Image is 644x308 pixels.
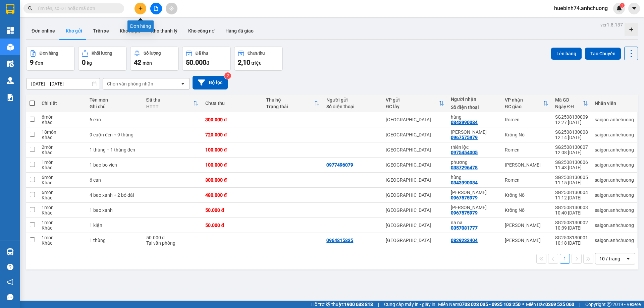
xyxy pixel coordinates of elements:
button: caret-down [628,3,640,14]
span: question-circle [7,264,13,270]
div: Đơn hàng [40,51,58,56]
div: Krông Nô [505,192,548,198]
div: Romen [505,117,548,122]
div: Thu hộ [266,97,314,103]
div: saigon.anhchuong [595,132,634,137]
div: Tên món [90,97,140,103]
div: SG2508130008 [555,129,588,135]
div: Khác [42,135,83,140]
div: hùng [451,114,498,120]
span: | [378,301,379,308]
svg: open [180,81,185,86]
div: 50.000 đ [205,207,259,213]
span: ⚪️ [522,303,524,306]
span: 42 [134,58,141,66]
div: saigon.anhchuong [595,177,634,183]
div: ĐC lấy [386,104,439,109]
span: copyright [607,302,611,307]
div: [GEOGRAPHIC_DATA] [386,147,444,152]
th: Toggle SortBy [382,95,447,112]
img: solution-icon [7,94,14,101]
div: saigon.anhchuong [595,117,634,122]
strong: 1900 633 818 [344,302,373,307]
div: 10:40 [DATE] [555,210,588,215]
div: 6 can [90,117,140,122]
img: logo-vxr [6,4,14,14]
span: kg [87,60,92,66]
button: Trên xe [88,23,114,39]
img: icon-new-feature [616,5,622,11]
div: 1 bao xanh [90,207,140,213]
th: Toggle SortBy [552,95,591,112]
div: Khác [42,195,83,200]
div: Ngày ĐH [555,104,583,109]
button: aim [166,3,177,14]
button: Chưa thu2,10 triệu [234,47,283,71]
button: Tạo Chuyến [585,48,621,60]
div: 0343990084 [451,120,478,125]
span: triệu [251,60,262,66]
div: 9 cuộn đen + 9 thùng [90,132,140,137]
strong: 0369 525 060 [545,302,574,307]
button: Khối lượng0kg [78,47,127,71]
div: 6 món [42,190,83,195]
div: 10:18 [DATE] [555,240,588,246]
div: thiên lộc [451,144,498,150]
span: 0 [82,58,86,66]
div: 0829233404 [451,238,478,243]
div: 1 món [42,235,83,240]
div: Nhân viên [595,101,634,106]
div: [GEOGRAPHIC_DATA] [386,192,444,198]
th: Toggle SortBy [263,95,323,112]
button: Kho công nợ [183,23,220,39]
div: saigon.anhchuong [595,192,634,198]
div: Mã GD [555,97,583,103]
div: 0387296478 [451,165,478,170]
div: Số điện thoại [326,104,379,109]
span: Miền Nam [438,301,521,308]
img: warehouse-icon [7,44,14,51]
div: Số điện thoại [451,105,498,110]
div: 1 bao bo vien [90,162,140,168]
svg: open [626,256,631,261]
div: [GEOGRAPHIC_DATA] [386,207,444,213]
div: SG2508130001 [555,235,588,240]
sup: 1 [620,3,625,8]
span: Miền Bắc [526,301,574,308]
div: Romen [505,147,548,152]
strong: 0708 023 035 - 0935 103 250 [459,302,521,307]
div: [GEOGRAPHIC_DATA] [386,223,444,228]
div: 1 thùng + 1 thùng đen [90,147,140,152]
span: 1 [621,3,623,8]
div: SG2508130004 [555,190,588,195]
div: thanh tùng [451,129,498,135]
img: dashboard-icon [7,27,14,34]
div: [PERSON_NAME] [505,162,548,168]
span: 9 [30,58,34,66]
div: VP gửi [386,97,439,103]
div: 1 món [42,205,83,210]
div: SG2508130002 [555,220,588,225]
span: file-add [154,6,158,11]
div: [GEOGRAPHIC_DATA] [386,177,444,183]
button: 1 [560,254,570,264]
div: Krông Nô [505,207,548,213]
div: 300.000 đ [205,117,259,122]
div: Romen [505,177,548,183]
th: Toggle SortBy [143,95,202,112]
div: 12:14 [DATE] [555,135,588,140]
div: Krông Nô [505,132,548,137]
button: Hàng đã giao [220,23,259,39]
button: file-add [150,3,162,14]
div: 720.000 đ [205,132,259,137]
img: warehouse-icon [7,60,14,67]
div: saigon.anhchuong [595,162,634,168]
button: Bộ lọc [193,76,228,89]
div: Tại văn phòng [146,240,199,246]
button: Đơn hàng9đơn [26,47,75,71]
div: saigon.anhchuong [595,238,634,243]
div: Chọn văn phòng nhận [107,80,153,87]
div: saigon.anhchuong [595,223,634,228]
button: Kho gửi [60,23,88,39]
span: caret-down [631,5,637,11]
